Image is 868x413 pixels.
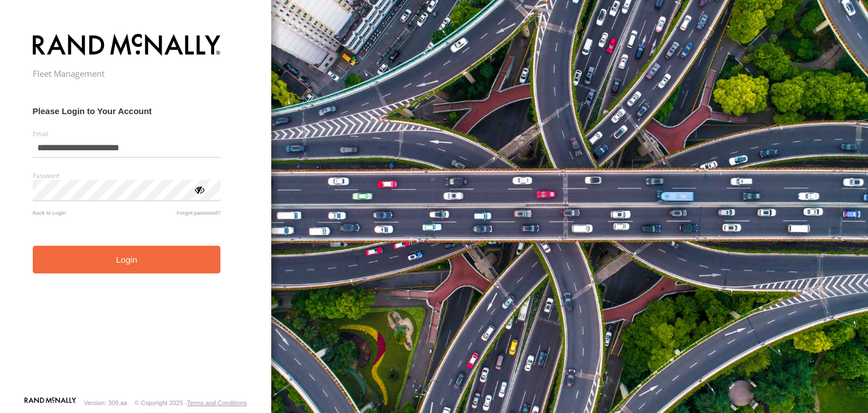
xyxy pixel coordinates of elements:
[177,210,221,216] a: Forgot password?
[33,171,221,180] label: Password
[33,129,221,138] label: Email
[24,397,76,408] a: Visit our Website
[33,68,221,79] h2: Fleet Management
[33,106,221,116] h3: Please Login to Your Account
[84,399,127,406] div: Version: 309.aa
[134,399,247,406] div: © Copyright 2025 -
[33,246,221,273] button: Login
[187,399,247,406] a: Terms and Conditions
[33,210,66,216] a: Back to Login
[33,32,221,60] img: STAGING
